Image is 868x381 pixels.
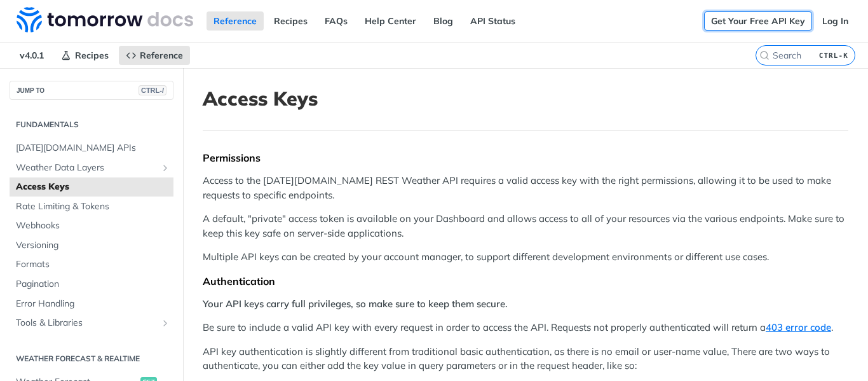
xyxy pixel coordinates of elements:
span: Error Handling [16,298,170,310]
span: Pagination [16,278,170,291]
a: Recipes [54,46,116,65]
a: Reference [119,46,190,65]
img: Tomorrow.io Weather API Docs [17,7,193,32]
p: Be sure to include a valid API key with every request in order to access the API. Requests not pr... [203,321,848,335]
span: Versioning [16,239,170,252]
a: Blog [426,11,460,31]
span: Recipes [75,50,109,61]
a: FAQs [318,11,355,31]
span: Tools & Libraries [16,317,157,329]
a: Webhooks [10,216,173,235]
a: 403 error code [766,321,831,333]
svg: Search [759,50,770,60]
strong: Your API keys carry full privileges, so make sure to keep them secure. [203,298,508,310]
span: v4.0.1 [13,46,51,65]
a: Get Your Free API Key [704,11,812,31]
button: Show subpages for Tools & Libraries [160,318,170,328]
span: Rate Limiting & Tokens [16,200,170,213]
p: A default, "private" access token is available on your Dashboard and allows access to all of your... [203,212,848,240]
a: Help Center [358,11,423,31]
a: Versioning [10,236,173,255]
div: Permissions [203,151,848,164]
span: Reference [140,50,183,61]
a: Access Keys [10,177,173,197]
a: Error Handling [10,294,173,314]
a: Reference [207,11,264,31]
a: Formats [10,255,173,274]
span: [DATE][DOMAIN_NAME] APIs [16,142,170,155]
span: Formats [16,258,170,271]
span: CTRL-/ [139,85,166,95]
button: JUMP TOCTRL-/ [10,81,173,100]
h2: Fundamentals [10,119,173,130]
a: Rate Limiting & Tokens [10,197,173,216]
p: API key authentication is slightly different from traditional basic authentication, as there is n... [203,345,848,373]
h1: Access Keys [203,87,848,110]
a: [DATE][DOMAIN_NAME] APIs [10,139,173,158]
button: Show subpages for Weather Data Layers [160,163,170,173]
span: Webhooks [16,219,170,232]
a: Weather Data LayersShow subpages for Weather Data Layers [10,158,173,177]
a: Recipes [267,11,315,31]
span: Access Keys [16,181,170,193]
p: Access to the [DATE][DOMAIN_NAME] REST Weather API requires a valid access key with the right per... [203,174,848,202]
div: Authentication [203,275,848,287]
h2: Weather Forecast & realtime [10,353,173,364]
span: Weather Data Layers [16,162,157,174]
a: Tools & LibrariesShow subpages for Tools & Libraries [10,314,173,333]
a: Pagination [10,275,173,294]
a: Log In [815,11,855,31]
a: API Status [463,11,522,31]
p: Multiple API keys can be created by your account manager, to support different development enviro... [203,250,848,265]
kbd: CTRL-K [816,49,851,62]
